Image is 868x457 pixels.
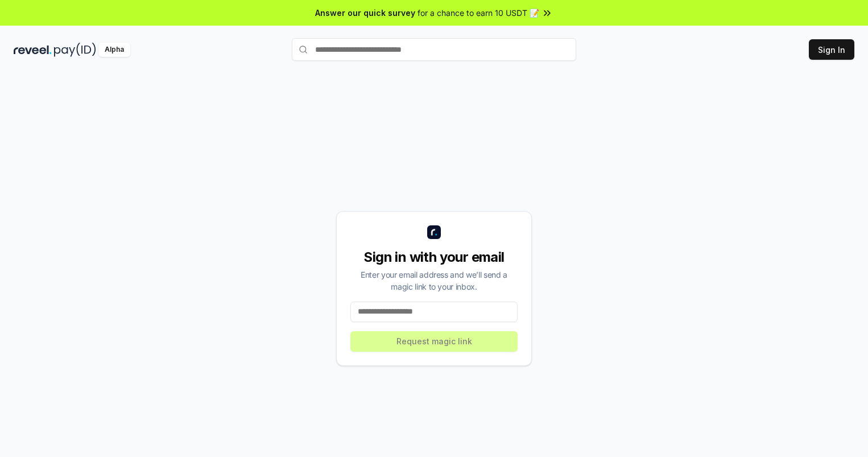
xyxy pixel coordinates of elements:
img: logo_small [427,225,441,239]
button: Sign In [809,39,854,60]
img: reveel_dark [14,43,52,57]
div: Sign in with your email [350,248,518,266]
img: pay_id [54,43,96,57]
span: Answer our quick survey [315,7,415,19]
div: Alpha [98,43,130,57]
div: Enter your email address and we’ll send a magic link to your inbox. [350,269,518,293]
span: for a chance to earn 10 USDT 📝 [418,7,539,19]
